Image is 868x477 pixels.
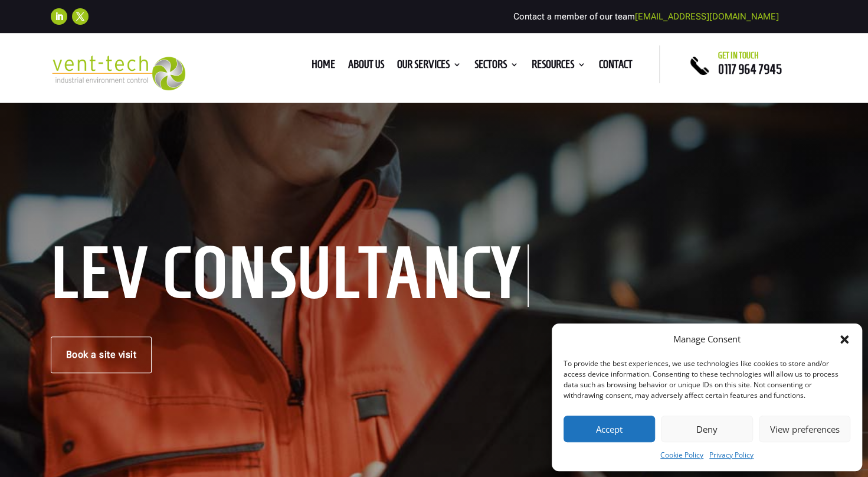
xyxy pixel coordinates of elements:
[660,448,703,462] a: Cookie Policy
[673,332,741,347] div: Manage Consent
[564,416,655,442] button: Accept
[635,11,779,22] a: [EMAIL_ADDRESS][DOMAIN_NAME]
[661,416,752,442] button: Deny
[72,8,89,25] a: Follow on X
[51,8,67,25] a: Follow on LinkedIn
[397,60,461,73] a: Our Services
[718,62,782,76] a: 0117 964 7945
[564,358,849,401] div: To provide the best experiences, we use technologies like cookies to store and/or access device i...
[51,336,152,373] a: Book a site visit
[838,334,850,345] div: Close dialog
[51,55,186,90] img: 2023-09-27T08_35_16.549ZVENT-TECH---Clear-background
[759,416,850,442] button: View preferences
[532,60,586,73] a: Resources
[51,244,529,307] h1: LEV Consultancy
[709,448,754,462] a: Privacy Policy
[312,60,335,73] a: Home
[474,60,519,73] a: Sectors
[599,60,633,73] a: Contact
[348,60,384,73] a: About us
[513,11,779,22] span: Contact a member of our team
[718,51,759,60] span: Get in touch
